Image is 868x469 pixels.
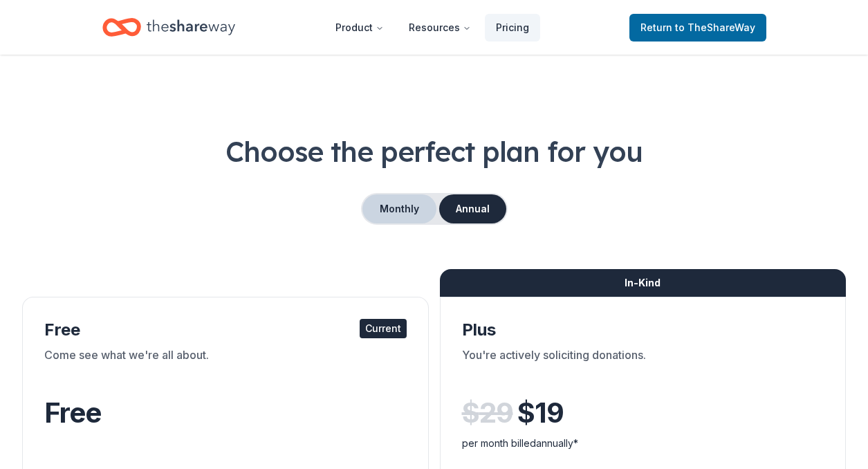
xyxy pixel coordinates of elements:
[324,11,540,44] nav: Main
[640,19,755,36] span: Return
[398,14,482,42] button: Resources
[462,347,824,385] div: You're actively soliciting donations.
[362,194,436,223] button: Monthly
[44,319,407,341] div: Free
[440,269,847,297] div: In-Kind
[675,21,755,33] span: to TheShareWay
[44,396,101,430] span: Free
[462,435,824,452] div: per month billed annually*
[517,394,564,432] span: $ 19
[102,11,235,44] a: Home
[360,319,407,338] div: Current
[462,319,824,341] div: Plus
[44,347,407,385] div: Come see what we're all about.
[629,14,766,42] a: Returnto TheShareWay
[485,14,540,42] a: Pricing
[22,132,846,171] h1: Choose the perfect plan for you
[324,14,395,42] button: Product
[439,194,506,223] button: Annual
